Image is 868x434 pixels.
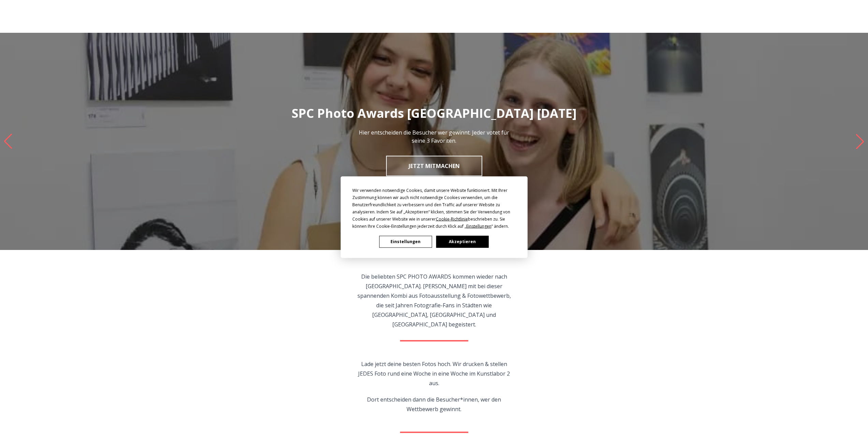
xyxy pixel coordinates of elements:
span: Einstellungen [466,223,491,229]
div: Cookie Consent Prompt [340,176,527,258]
span: Cookie-Richtlinie [436,216,468,222]
button: Einstellungen [379,236,432,248]
div: Wir verwenden notwendige Cookies, damit unsere Website funktioniert. Mit Ihrer Zustimmung können ... [352,186,516,229]
button: Akzeptieren [436,236,488,248]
